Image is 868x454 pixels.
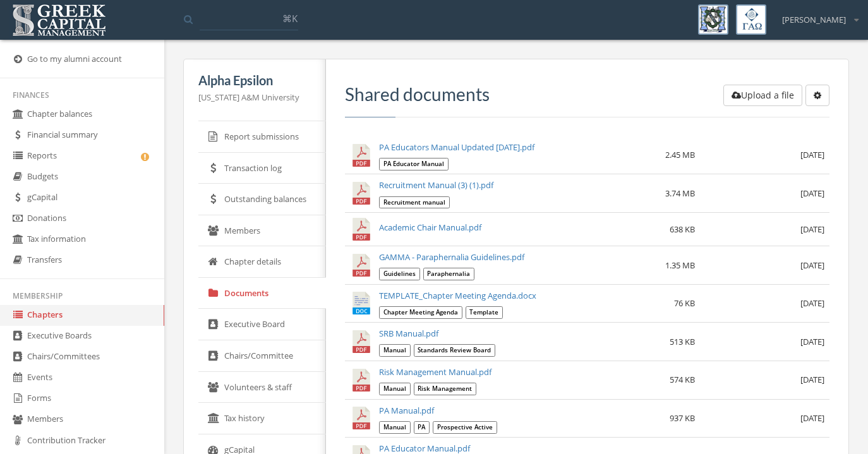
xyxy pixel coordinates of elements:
[800,412,824,424] span: [DATE]
[379,267,423,278] a: Guidelines
[414,343,499,355] a: Standards Review Board
[379,268,420,280] span: Guidelines
[423,268,475,280] span: Paraphernalia
[379,179,493,191] a: Recruitment Manual (3) (1).pdf
[379,443,470,454] a: PA Educator Manual.pdf
[774,4,859,26] div: [PERSON_NAME]
[414,421,430,434] span: PA
[665,260,695,271] span: 1.35 MB
[800,336,824,347] span: [DATE]
[350,292,373,314] img: TEMPLATE_Chapter Meeting Agenda.docx
[379,405,434,416] a: PA Manual.pdf
[350,407,373,429] img: PA Manual.pdf
[282,12,298,25] span: ⌘K
[800,224,824,235] span: [DATE]
[350,218,373,241] img: Academic Chair Manual.pdf
[800,374,824,385] span: [DATE]
[379,290,536,301] a: TEMPLATE_Chapter Meeting Agenda.docx
[800,260,824,271] span: [DATE]
[198,90,311,104] p: [US_STATE] A&M University
[198,340,326,372] a: Chairs/Committee
[345,85,829,104] h3: Shared documents
[800,149,824,160] span: [DATE]
[350,144,373,167] img: PA Educators Manual Updated 1.5.23.pdf
[379,421,411,434] span: Manual
[800,188,824,199] span: [DATE]
[670,374,695,385] span: 574 KB
[198,121,326,153] a: Report submissions
[670,224,695,235] span: 638 KB
[782,14,846,26] span: [PERSON_NAME]
[379,306,462,319] span: Chapter Meeting Agenda
[433,421,500,432] a: Prospective Active
[350,369,373,391] img: Risk Management Manual.pdf
[379,366,491,378] a: Risk Management Manual.pdf
[350,254,373,277] img: GAMMA - Paraphernalia Guidelines.pdf
[414,421,433,432] a: PA
[198,309,326,340] a: Executive Board
[350,330,373,353] img: SRB Manual.pdf
[379,328,438,339] a: SRB Manual.pdf
[198,184,326,215] a: Outstanding balances
[665,188,695,199] span: 3.74 MB
[198,246,326,278] a: Chapter details
[433,421,497,434] span: Prospective Active
[414,344,496,357] span: Standards Review Board
[198,278,326,309] a: Documents
[379,421,414,432] a: Manual
[466,306,507,317] a: Template
[379,251,524,263] a: GAMMA - Paraphernalia Guidelines.pdf
[670,336,695,347] span: 513 KB
[379,383,411,395] span: Manual
[198,73,311,87] h5: Alpha Epsilon
[674,297,695,309] span: 76 KB
[379,195,453,206] a: Recruitment manual
[198,403,326,434] a: Tax history
[379,344,411,357] span: Manual
[723,85,802,106] button: Upload a file
[379,306,466,317] a: Chapter Meeting Agenda
[423,267,478,278] a: Paraphernalia
[198,153,326,184] a: Transaction log
[379,343,414,355] a: Manual
[198,215,326,247] a: Members
[466,306,503,319] span: Template
[379,157,452,169] a: PA Educator Manual
[379,222,481,233] a: Academic Chair Manual.pdf
[670,412,695,424] span: 937 KB
[350,182,373,205] img: Recruitment Manual (3) (1).pdf
[414,383,477,395] span: Risk Management
[379,382,414,393] a: Manual
[665,149,695,160] span: 2.45 MB
[379,158,449,170] span: PA Educator Manual
[800,297,824,309] span: [DATE]
[379,196,450,209] span: Recruitment manual
[198,372,326,403] a: Volunteers & staff
[414,382,480,393] a: Risk Management
[379,141,534,153] a: PA Educators Manual Updated [DATE].pdf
